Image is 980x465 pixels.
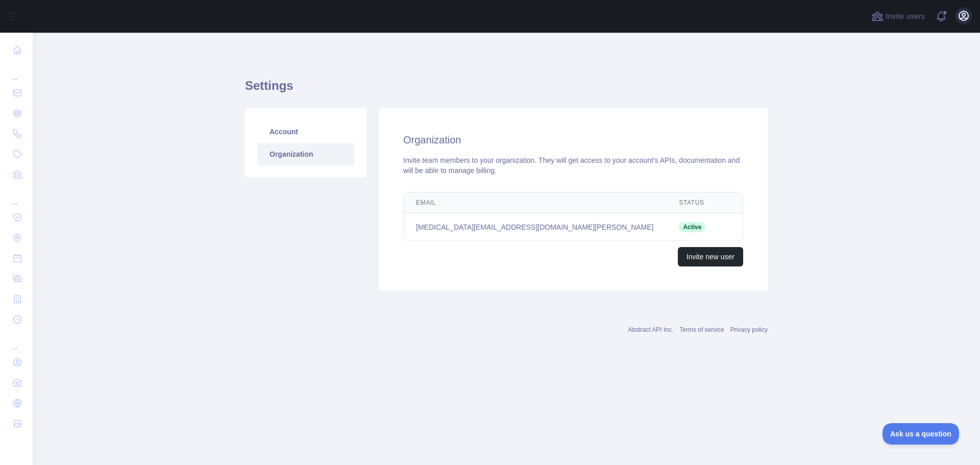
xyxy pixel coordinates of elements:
a: Organization [257,143,354,165]
div: ... [8,61,24,82]
a: Abstract API Inc. [628,326,674,333]
th: Status [667,192,718,213]
div: ... [8,331,24,351]
div: Invite team members to your organization. They will get access to your account's APIs, documentat... [403,155,743,176]
a: Account [257,120,354,143]
h1: Settings [245,78,768,102]
span: Invite users [886,11,925,22]
iframe: Toggle Customer Support [883,423,960,445]
a: Terms of service [679,326,724,333]
th: Email [404,192,667,213]
button: Invite new user [678,247,743,266]
h2: Organization [403,133,743,147]
button: Invite users [869,8,927,25]
td: [MEDICAL_DATA][EMAIL_ADDRESS][DOMAIN_NAME][PERSON_NAME] [404,213,667,241]
a: Privacy policy [730,326,768,333]
span: Active [679,222,705,232]
div: ... [8,186,24,206]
